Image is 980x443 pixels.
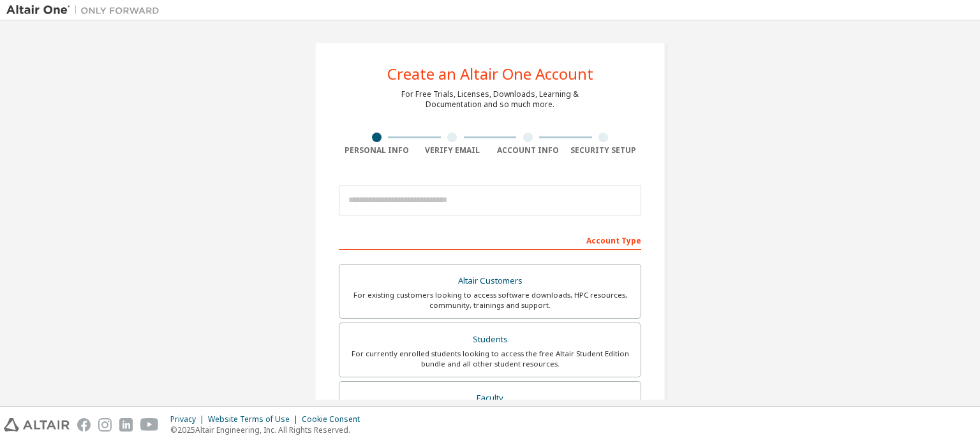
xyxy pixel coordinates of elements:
div: Security Setup [566,145,642,156]
div: For currently enrolled students looking to access the free Altair Student Edition bundle and all ... [347,349,633,369]
div: Cookie Consent [302,414,367,425]
div: Privacy [170,414,208,425]
div: Faculty [347,389,633,407]
div: Verify Email [415,145,491,156]
div: Website Terms of Use [208,414,302,425]
img: instagram.svg [98,418,112,432]
div: Altair Customers [347,272,633,290]
div: For existing customers looking to access software downloads, HPC resources, community, trainings ... [347,290,633,310]
img: linkedin.svg [119,418,133,432]
div: Account Type [339,229,641,250]
div: Account Info [490,145,566,156]
img: Altair One [6,4,166,17]
p: © 2025 Altair Engineering, Inc. All Rights Reserved. [170,425,367,435]
div: Create an Altair One Account [387,66,593,82]
div: For Free Trials, Licenses, Downloads, Learning & Documentation and so much more. [401,89,579,110]
div: Personal Info [339,145,415,156]
div: Students [347,331,633,349]
img: youtube.svg [140,418,159,432]
img: altair_logo.svg [4,418,70,432]
img: facebook.svg [77,418,91,432]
